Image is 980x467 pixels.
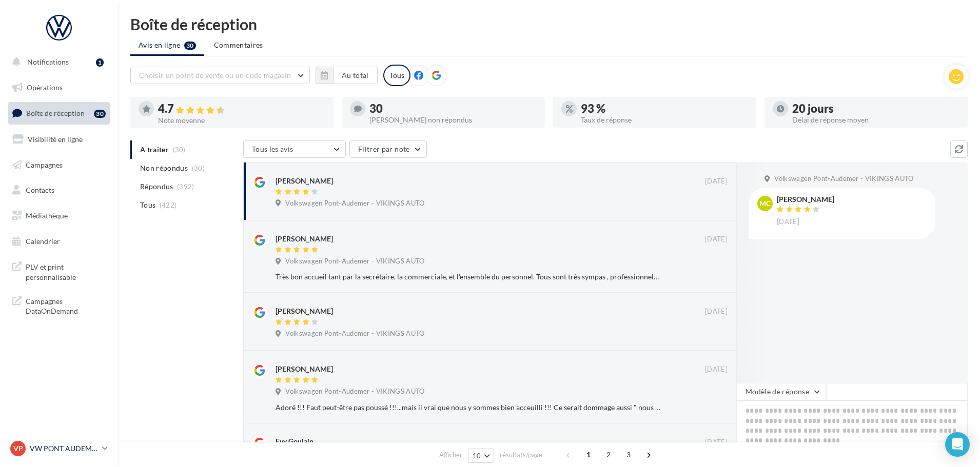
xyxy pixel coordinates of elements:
a: Visibilité en ligne [6,129,112,150]
button: Tous les avis [243,140,346,158]
button: Au total [333,67,378,84]
span: Non répondus [140,163,188,173]
span: Volkswagen Pont-Audemer - VIKINGS AUTO [285,257,424,266]
span: 2 [600,446,617,463]
span: résultats/page [500,450,542,460]
button: 10 [468,449,494,463]
span: Répondus [140,181,173,192]
a: PLV et print personnalisable [6,256,112,286]
div: [PERSON_NAME] [276,176,333,186]
div: 30 [94,110,106,118]
span: Calendrier [26,237,60,246]
a: Contacts [6,179,112,201]
a: Campagnes DataOnDemand [6,290,112,320]
span: [DATE] [705,307,728,316]
div: Taux de réponse [581,116,748,124]
span: PLV et print personnalisable [26,260,106,282]
div: 93 % [581,103,748,114]
div: [PERSON_NAME] [276,364,333,374]
button: Au total [316,67,378,84]
button: Modèle de réponse [737,383,826,400]
span: Notifications [27,57,69,66]
a: VP VW PONT AUDEMER [8,439,110,458]
span: [DATE] [705,438,728,447]
a: Calendrier [6,231,112,252]
span: Opérations [27,83,63,92]
a: Campagnes [6,154,112,176]
div: Adoré !!! Faut peut-être pas poussé !!!...mais il vrai que nous y sommes bien acceuilli !!! Ce se... [276,402,661,413]
span: Volkswagen Pont-Audemer - VIKINGS AUTO [774,174,913,184]
div: 1 [96,58,104,67]
span: MC [759,198,771,209]
span: Commentaires [214,40,263,50]
div: [PERSON_NAME] non répondus [369,116,537,124]
span: Campagnes DataOnDemand [26,294,106,316]
span: Tous les avis [252,145,293,153]
span: Boîte de réception [26,109,85,117]
div: [PERSON_NAME] [777,196,834,203]
span: Tous [140,200,155,210]
span: Médiathèque [26,211,68,220]
div: Très bon accueil tant par la secrétaire, la commerciale, et l'ensemble du personnel. Tous sont tr... [276,272,661,282]
div: [PERSON_NAME] [276,234,333,244]
span: 1 [580,446,597,463]
span: (30) [192,164,205,172]
span: 3 [620,446,637,463]
div: Open Intercom Messenger [945,432,970,457]
span: Visibilité en ligne [28,135,83,144]
span: Volkswagen Pont-Audemer - VIKINGS AUTO [285,329,424,338]
span: Choisir un point de vente ou un code magasin [139,71,291,79]
span: (392) [177,182,194,191]
span: [DATE] [777,217,799,227]
span: Volkswagen Pont-Audemer - VIKINGS AUTO [285,387,424,396]
div: Tous [383,65,410,86]
div: 4.7 [158,103,325,115]
span: [DATE] [705,177,728,186]
span: Campagnes [26,160,63,169]
a: Médiathèque [6,205,112,227]
div: 30 [369,103,537,114]
span: [DATE] [705,235,728,244]
span: Afficher [439,450,462,460]
div: Note moyenne [158,117,325,124]
div: 20 jours [792,103,959,114]
button: Notifications 1 [6,51,108,73]
span: Volkswagen Pont-Audemer - VIKINGS AUTO [285,199,424,208]
div: Boîte de réception [130,16,968,32]
div: Evy Goulain [276,436,313,446]
a: Boîte de réception30 [6,102,112,124]
div: [PERSON_NAME] [276,306,333,316]
p: VW PONT AUDEMER [30,443,98,454]
span: 10 [473,452,481,460]
button: Choisir un point de vente ou un code magasin [130,67,310,84]
span: (422) [160,201,177,209]
button: Filtrer par note [349,140,427,158]
span: [DATE] [705,365,728,374]
span: Contacts [26,186,54,194]
a: Opérations [6,77,112,98]
span: VP [13,443,23,454]
div: Délai de réponse moyen [792,116,959,124]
